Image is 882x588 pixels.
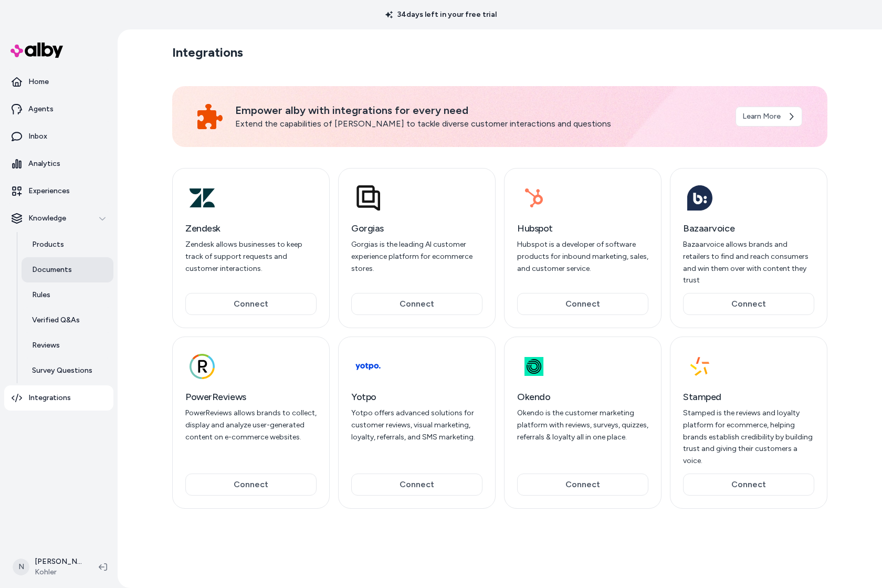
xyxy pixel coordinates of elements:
p: Agents [28,104,54,114]
h3: Zendesk [185,221,317,236]
a: Agents [4,97,113,122]
a: Analytics [4,151,113,176]
p: Analytics [28,159,60,169]
p: Survey Questions [32,365,92,376]
a: Home [4,69,113,94]
p: Integrations [28,393,71,403]
button: N[PERSON_NAME]Kohler [6,550,90,584]
p: 34 days left in your free trial [379,9,503,20]
a: Rules [22,282,113,308]
a: Products [22,232,113,257]
span: N [13,559,29,575]
a: Experiences [4,178,113,204]
img: alby Logo [10,43,63,58]
p: Empower alby with integrations for every need [235,103,723,118]
p: Extend the capabilities of [PERSON_NAME] to tackle diverse customer interactions and questions [235,118,723,130]
p: Rules [32,290,50,300]
button: Connect [683,474,814,496]
p: [PERSON_NAME] [35,556,82,567]
p: Stamped is the reviews and loyalty platform for ecommerce, helping brands establish credibility b... [683,407,814,467]
a: Integrations [4,385,113,411]
button: Connect [517,474,648,496]
p: Verified Q&As [32,315,80,325]
p: Knowledge [28,213,66,224]
button: Connect [517,293,648,315]
p: Documents [32,265,72,275]
p: Experiences [28,186,70,196]
h3: PowerReviews [185,390,317,404]
h2: Integrations [172,44,243,61]
p: Zendesk allows businesses to keep track of support requests and customer interactions. [185,239,317,275]
p: Inbox [28,131,47,142]
a: Reviews [22,333,113,358]
h3: Bazaarvoice [683,221,814,236]
a: Survey Questions [22,358,113,383]
a: Learn More [736,107,802,127]
button: Connect [351,474,482,496]
h3: Okendo [517,390,648,404]
p: Gorgias is the leading AI customer experience platform for ecommerce stores. [351,239,482,275]
button: Connect [351,293,482,315]
span: Kohler [35,567,82,577]
h3: Yotpo [351,390,482,404]
button: Knowledge [4,206,113,231]
p: Hubspot is a developer of software products for inbound marketing, sales, and customer service. [517,239,648,275]
a: Documents [22,257,113,282]
p: Home [28,77,49,87]
p: Bazaarvoice allows brands and retailers to find and reach consumers and win them over with conten... [683,239,814,287]
h3: Stamped [683,390,814,404]
h3: Gorgias [351,221,482,236]
a: Verified Q&As [22,308,113,333]
button: Connect [185,293,317,315]
p: PowerReviews allows brands to collect, display and analyze user-generated content on e-commerce w... [185,407,317,443]
button: Connect [185,474,317,496]
p: Products [32,239,64,250]
p: Okendo is the customer marketing platform with reviews, surveys, quizzes, referrals & loyalty all... [517,407,648,443]
a: Inbox [4,124,113,149]
p: Reviews [32,340,60,351]
h3: Hubspot [517,221,648,236]
p: Yotpo offers advanced solutions for customer reviews, visual marketing, loyalty, referrals, and S... [351,407,482,443]
button: Connect [683,293,814,315]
